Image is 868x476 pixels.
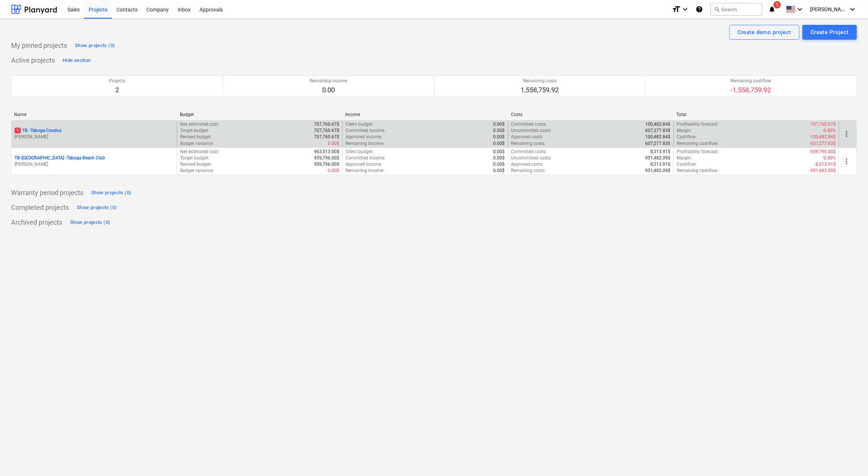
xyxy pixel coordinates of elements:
p: 707,760.67$ [314,128,339,134]
p: Active projects [11,56,55,65]
button: Search [710,3,762,16]
p: Warranty period projects [11,188,83,197]
i: format_size [672,5,681,14]
p: -707,760.67$ [809,121,836,128]
p: 607,277.83$ [645,141,670,147]
p: Remaining cashflow : [677,141,719,147]
p: [PERSON_NAME] [14,161,174,168]
div: Budget [180,112,340,117]
i: Knowledge base [696,5,703,14]
p: Approved costs : [511,161,544,168]
p: -1,558,759.92 [731,86,772,95]
p: 963,513.00$ [314,149,339,155]
div: Create demo project [737,27,791,37]
i: notifications [768,5,776,14]
span: 1 [773,1,781,9]
p: 100,482.84$ [645,134,670,140]
p: 951,482.09$ [645,168,670,174]
p: 0.00$ [494,149,505,155]
p: 100,482.84$ [645,121,670,128]
p: Cashflow : [677,134,697,140]
p: Margin : [677,155,692,161]
div: Show projects (0) [70,218,110,227]
p: Profitability forecast : [677,149,719,155]
p: [PERSON_NAME] [14,134,174,140]
p: 0.00 [310,86,347,95]
p: Committed income : [346,128,385,134]
div: Hide section [63,56,90,65]
p: Net estimated cost : [180,149,219,155]
span: more_vert [842,157,851,166]
p: Remaining cashflow : [677,168,719,174]
p: 0.00% [824,128,836,134]
button: Show projects (0) [68,216,112,228]
div: Show projects (0) [77,204,117,212]
p: -959,796.00$ [809,149,836,155]
p: 951,482.09$ [645,155,670,161]
button: Create demo project [729,25,799,40]
div: 1TB -Taboga Condos[PERSON_NAME] [14,128,174,140]
p: 0.00$ [328,141,339,147]
p: Committed costs : [511,149,547,155]
button: Hide section [61,54,92,66]
p: 0.00$ [494,161,505,168]
iframe: Chat Widget [831,440,868,476]
p: Cashflow : [677,161,697,168]
div: Total [676,112,836,117]
div: Show projects (0) [75,42,115,50]
p: Remaining income [310,78,347,84]
p: Budget variance : [180,168,214,174]
span: search [714,6,720,12]
p: 0.00$ [494,128,505,134]
p: Remaining costs [521,78,559,84]
p: -607,277.83$ [809,141,836,147]
i: keyboard_arrow_down [848,5,857,14]
p: Budget variance : [180,141,214,147]
p: 707,760.67$ [314,134,339,140]
p: Net estimated cost : [180,121,219,128]
p: -951,482.09$ [809,168,836,174]
p: My pinned projects [11,41,67,50]
div: Create Project [811,27,849,37]
span: more_vert [842,129,851,138]
p: 0.00$ [494,134,505,140]
p: Archived projects [11,218,62,227]
p: TB - Taboga Condos [14,128,62,134]
p: Target budget : [180,155,209,161]
p: Client budget : [346,149,373,155]
p: 2 [109,86,125,95]
p: 0.00$ [494,121,505,128]
p: TB-[GEOGRAPHIC_DATA] - Taboga Beach Club [14,155,105,161]
p: 0.00% [824,155,836,161]
p: Committed costs : [511,121,547,128]
p: Profitability forecast : [677,121,719,128]
p: Revised budget : [180,134,212,140]
button: Show projects (0) [75,202,119,214]
p: Remaining income : [346,168,384,174]
p: Completed projects [11,203,69,212]
p: Uncommitted costs : [511,155,552,161]
p: Client budget : [346,121,373,128]
div: TB-[GEOGRAPHIC_DATA] -Taboga Beach Club[PERSON_NAME] [14,155,174,168]
div: Name [14,112,174,117]
div: Costs [511,112,671,117]
p: 607,277.83$ [645,128,670,134]
div: Widget de chat [831,440,868,476]
p: Remaining costs : [511,141,546,147]
p: Committed income : [346,155,385,161]
button: Show projects (0) [89,187,133,199]
span: 1 [14,128,21,133]
i: keyboard_arrow_down [795,5,804,14]
p: Remaining costs : [511,168,546,174]
p: -100,482.84$ [809,134,836,140]
p: Target budget : [180,128,209,134]
p: 0.00$ [494,168,505,174]
span: [PERSON_NAME] [810,6,847,12]
button: Show projects (0) [73,40,117,52]
p: Margin : [677,128,692,134]
div: Income [345,112,505,117]
p: -8,313.91$ [815,161,836,168]
i: keyboard_arrow_down [681,5,690,14]
p: 0.00$ [494,141,505,147]
div: Show projects (0) [91,189,131,197]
